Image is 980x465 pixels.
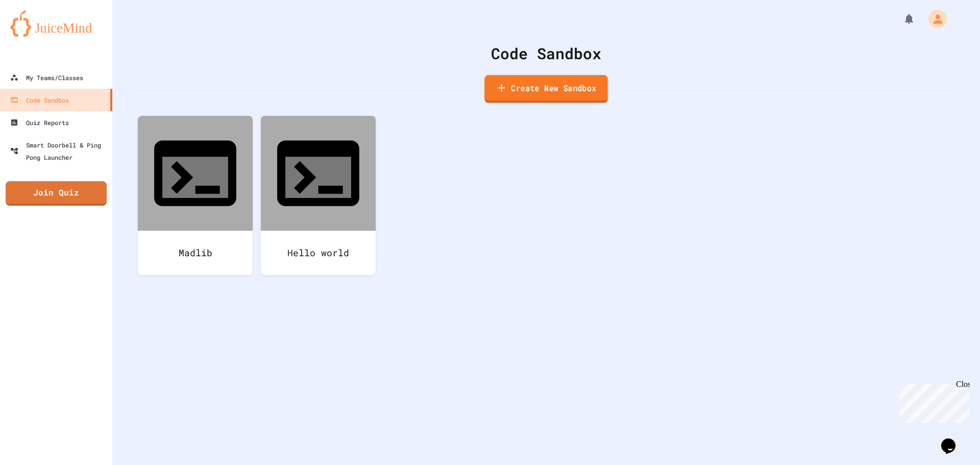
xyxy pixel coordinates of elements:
div: Code Sandbox [10,94,69,106]
div: Quiz Reports [10,116,69,129]
div: My Teams/Classes [10,71,83,84]
img: logo-orange.svg [10,10,102,37]
a: Madlib [138,116,253,275]
a: Join Quiz [6,181,107,206]
div: Hello world [261,231,376,275]
iframe: chat widget [937,424,970,455]
a: Hello world [261,116,376,275]
div: My Notifications [884,10,918,28]
iframe: chat widget [895,380,970,423]
div: My Account [918,7,949,31]
a: Create New Sandbox [484,75,608,103]
div: Chat with us now!Close [4,4,70,65]
div: Smart Doorbell & Ping Pong Launcher [10,139,108,163]
div: Madlib [138,231,253,275]
div: Code Sandbox [138,42,954,65]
